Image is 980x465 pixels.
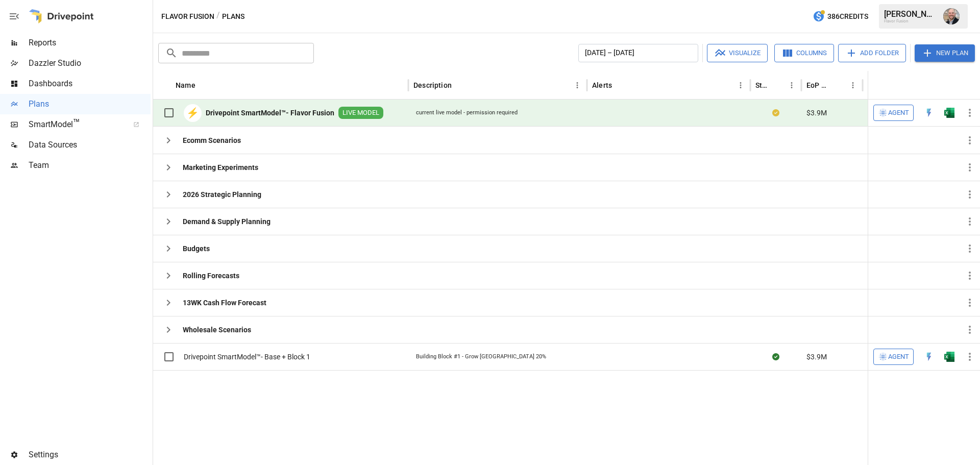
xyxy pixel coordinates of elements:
div: Sync complete [772,352,779,362]
div: Open in Excel [944,352,954,362]
div: Name [176,81,195,89]
img: excel-icon.76473adf.svg [944,108,954,118]
button: Sort [770,78,785,92]
button: Columns [774,44,834,62]
div: Building Block #1 - Grow [GEOGRAPHIC_DATA] 20% [416,353,546,361]
img: Dustin Jacobson [943,8,960,25]
img: quick-edit-flash.b8aec18c.svg [924,352,934,362]
button: Flavor Fusion [161,10,214,23]
b: Marketing Experiments [183,162,258,173]
button: EoP Cash column menu [846,78,860,92]
span: Reports [29,37,151,49]
img: excel-icon.76473adf.svg [944,352,954,362]
button: New Plan [915,44,975,62]
div: [PERSON_NAME] [884,9,937,19]
b: 2026 Strategic Planning [183,189,261,200]
button: Sort [453,78,467,92]
span: 386 Credits [827,10,868,23]
button: Visualize [707,44,768,62]
span: Settings [29,449,151,461]
b: Wholesale Scenarios [183,325,251,335]
div: Open in Excel [944,108,954,118]
button: Sort [197,78,211,92]
b: Demand & Supply Planning [183,216,271,227]
button: Alerts column menu [733,78,748,92]
img: quick-edit-flash.b8aec18c.svg [924,108,934,118]
button: Agent [873,349,914,365]
span: Plans [29,98,151,110]
button: Add Folder [838,44,906,62]
span: Dazzler Studio [29,57,151,69]
div: Open in Quick Edit [924,108,934,118]
div: Alerts [592,81,612,89]
div: current live model - permission required [416,109,518,117]
div: Open in Quick Edit [924,352,934,362]
span: Agent [888,351,909,363]
b: 13WK Cash Flow Forecast [183,298,266,308]
span: Data Sources [29,139,151,151]
span: LIVE MODEL [338,108,383,118]
span: Agent [888,107,909,119]
button: Sort [613,78,627,92]
span: $3.9M [806,108,827,118]
span: ™ [73,117,80,130]
span: Drivepoint SmartModel™- Base + Block 1 [184,352,310,362]
div: / [216,10,220,23]
div: ⚡ [184,104,202,122]
button: Status column menu [785,78,799,92]
button: Sort [966,78,980,92]
div: EoP Cash [806,81,830,89]
b: Rolling Forecasts [183,271,239,281]
button: [DATE] – [DATE] [578,44,698,62]
span: $3.9M [806,352,827,362]
button: Sort [831,78,846,92]
div: Description [413,81,452,89]
b: Ecomm Scenarios [183,135,241,145]
div: Your plan has changes in Excel that are not reflected in the Drivepoint Data Warehouse, select "S... [772,108,779,118]
button: Description column menu [570,78,584,92]
span: SmartModel [29,118,122,131]
div: Flavor Fusion [884,19,937,23]
button: 386Credits [808,7,872,26]
span: Team [29,159,151,172]
div: Status [755,81,769,89]
button: Agent [873,105,914,121]
button: Dustin Jacobson [937,2,966,31]
b: Drivepoint SmartModel™- Flavor Fusion [206,108,334,118]
b: Budgets [183,243,210,254]
span: Dashboards [29,78,151,90]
